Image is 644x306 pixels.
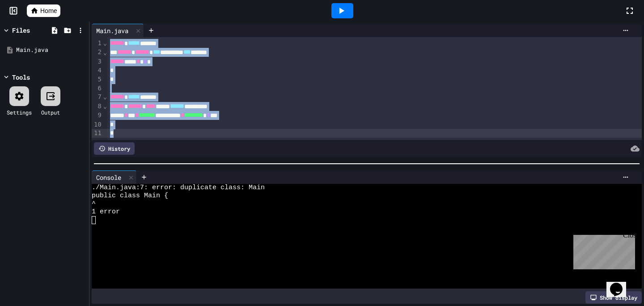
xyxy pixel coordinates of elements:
span: Fold line [103,49,107,56]
div: 11 [92,129,103,138]
span: ./Main.java:7: error: duplicate class: Main [92,184,265,192]
div: Main.java [92,26,133,35]
div: 8 [92,102,103,111]
iframe: chat widget [606,270,635,297]
span: Home [40,6,57,15]
div: 10 [92,120,103,129]
div: Show display [585,291,642,304]
div: Console [92,170,137,184]
div: 3 [92,57,103,66]
span: Fold line [103,39,107,47]
span: 1 error [92,208,120,216]
span: public class Main { [92,192,168,200]
div: 6 [92,84,103,93]
a: Home [27,4,60,17]
div: Main.java [92,24,144,37]
div: Settings [7,108,32,116]
div: 1 [92,39,103,48]
div: 9 [92,111,103,120]
div: Tools [12,72,30,82]
div: Main.java [16,46,86,55]
div: History [94,142,135,155]
span: Fold line [103,102,107,110]
div: 2 [92,48,103,57]
div: Chat with us now!Close [4,4,62,57]
div: Console [92,173,126,182]
div: 4 [92,66,103,75]
span: Fold line [103,93,107,100]
div: Files [12,25,30,35]
div: 5 [92,75,103,84]
div: Output [41,108,60,116]
iframe: chat widget [570,231,635,269]
span: ^ [92,200,96,208]
div: 7 [92,93,103,102]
